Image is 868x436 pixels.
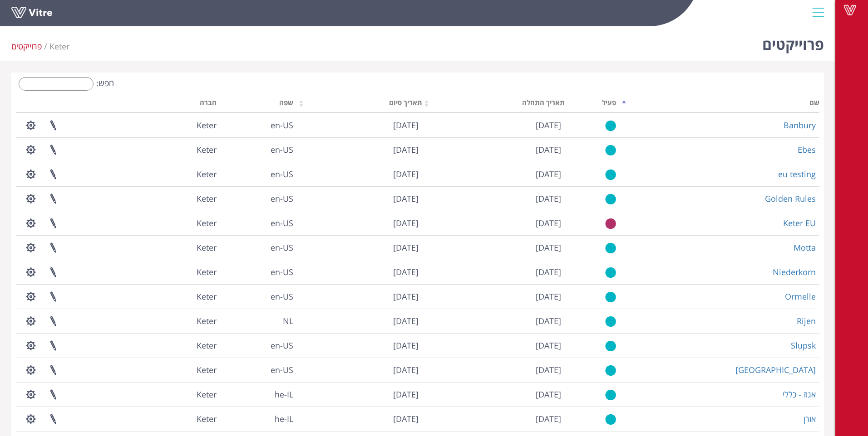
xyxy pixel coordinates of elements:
[197,193,217,204] span: 218
[605,414,616,425] img: yes
[422,333,565,358] td: [DATE]
[422,137,565,162] td: [DATE]
[605,169,616,180] img: yes
[297,137,422,162] td: [DATE]
[220,137,297,162] td: en-US
[605,194,616,205] img: yes
[422,284,565,309] td: [DATE]
[19,77,94,91] input: חפש:
[297,113,422,137] td: [DATE]
[605,267,616,278] img: yes
[605,365,616,376] img: yes
[297,407,422,431] td: [DATE]
[422,309,565,333] td: [DATE]
[197,218,217,228] span: 218
[798,144,816,155] a: Ebes
[422,382,565,407] td: [DATE]
[220,260,297,284] td: en-US
[605,120,616,131] img: yes
[422,260,565,284] td: [DATE]
[197,340,217,351] span: 218
[220,358,297,382] td: en-US
[783,389,816,400] a: אגוז - כללי
[297,382,422,407] td: [DATE]
[220,284,297,309] td: en-US
[149,96,220,113] th: חברה
[794,242,816,253] a: Motta
[620,96,819,113] th: שם: activate to sort column descending
[784,120,816,131] a: Banbury
[220,162,297,186] td: en-US
[297,235,422,260] td: [DATE]
[297,309,422,333] td: [DATE]
[220,113,297,137] td: en-US
[16,77,114,91] label: חפש:
[197,315,217,326] span: 218
[197,413,217,424] span: 218
[422,162,565,186] td: [DATE]
[422,211,565,235] td: [DATE]
[735,364,816,375] a: [GEOGRAPHIC_DATA]
[422,113,565,137] td: [DATE]
[785,291,816,302] a: Ormelle
[765,193,816,204] a: Golden Rules
[797,315,816,326] a: Rijen
[220,211,297,235] td: en-US
[605,291,616,303] img: yes
[297,96,422,113] th: תאריך סיום: activate to sort column ascending
[49,41,69,52] span: 218
[605,340,616,352] img: yes
[297,358,422,382] td: [DATE]
[422,96,565,113] th: תאריך התחלה: activate to sort column ascending
[791,340,816,351] a: Slupsk
[297,284,422,309] td: [DATE]
[197,120,217,131] span: 218
[605,389,616,401] img: yes
[220,407,297,431] td: he-IL
[422,186,565,211] td: [DATE]
[220,96,297,113] th: שפה
[220,382,297,407] td: he-IL
[197,144,217,155] span: 218
[197,291,217,302] span: 218
[197,389,217,400] span: 218
[197,169,217,179] span: 218
[197,266,217,277] span: 218
[220,186,297,211] td: en-US
[565,96,620,113] th: פעיל
[297,162,422,186] td: [DATE]
[422,358,565,382] td: [DATE]
[297,186,422,211] td: [DATE]
[220,235,297,260] td: en-US
[197,364,217,375] span: 218
[197,242,217,253] span: 218
[220,309,297,333] td: NL
[605,218,616,229] img: no
[220,333,297,358] td: en-US
[783,218,816,228] a: Keter EU
[778,169,816,179] a: eu testing
[422,407,565,431] td: [DATE]
[605,316,616,327] img: yes
[804,413,816,424] a: אורן
[297,333,422,358] td: [DATE]
[297,211,422,235] td: [DATE]
[605,145,616,156] img: yes
[11,41,49,53] li: פרוייקטים
[422,235,565,260] td: [DATE]
[297,260,422,284] td: [DATE]
[773,266,816,277] a: Niederkorn
[762,23,824,61] h1: פרוייקטים
[605,242,616,254] img: yes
